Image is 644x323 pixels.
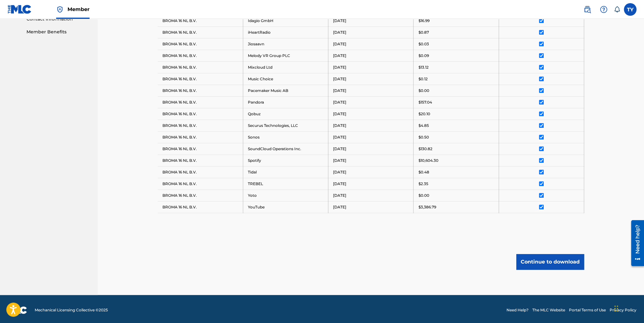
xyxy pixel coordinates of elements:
td: Tidal [243,166,328,178]
div: Notifications [614,6,620,13]
p: $130.82 [418,146,432,152]
td: [DATE] [328,166,413,178]
td: Qobuz [243,108,328,120]
a: Contact Information [26,16,90,22]
a: Portal Terms of Use [569,307,606,313]
div: User Menu [624,3,636,16]
td: Spotify [243,155,328,166]
td: iHeartRadio [243,26,328,38]
td: Music Choice [243,73,328,85]
td: BROMA 16 NL B.V. [158,15,243,26]
td: Pandora [243,96,328,108]
td: [DATE] [328,50,413,61]
td: [DATE] [328,26,413,38]
td: Jiosaavn [243,38,328,50]
p: $3,386.79 [418,204,436,210]
td: [DATE] [328,178,413,190]
td: BROMA 16 NL B.V. [158,131,243,143]
td: BROMA 16 NL B.V. [158,120,243,131]
td: [DATE] [328,131,413,143]
td: BROMA 16 NL B.V. [158,201,243,213]
p: $10,604.30 [418,158,438,163]
td: BROMA 16 NL B.V. [158,155,243,166]
td: [DATE] [328,155,413,166]
p: $0.00 [418,88,429,93]
img: search [583,6,591,13]
iframe: Resource Center [626,218,644,268]
td: [DATE] [328,73,413,85]
div: Help [597,3,610,16]
td: BROMA 16 NL B.V. [158,96,243,108]
td: BROMA 16 NL B.V. [158,143,243,155]
td: TREBEL [243,178,328,190]
a: Need Help? [506,307,529,313]
span: Member [67,6,90,13]
td: BROMA 16 NL B.V. [158,26,243,38]
td: Sonos [243,131,328,143]
td: BROMA 16 NL B.V. [158,38,243,50]
button: Continue to download [516,254,584,270]
td: BROMA 16 NL B.V. [158,190,243,201]
iframe: Chat Widget [612,293,644,323]
div: Виджет чата [612,293,644,323]
td: [DATE] [328,120,413,131]
td: YouTube [243,201,328,213]
td: BROMA 16 NL B.V. [158,178,243,190]
td: BROMA 16 NL B.V. [158,108,243,120]
td: Yoto [243,190,328,201]
td: BROMA 16 NL B.V. [158,73,243,85]
a: The MLC Website [532,307,565,313]
p: $0.48 [418,169,429,175]
p: $13.12 [418,65,428,70]
td: Melody VR Group PLC [243,50,328,61]
td: BROMA 16 NL B.V. [158,166,243,178]
td: Securus Technologies, LLC [243,120,328,131]
p: $0.09 [418,53,429,59]
td: [DATE] [328,61,413,73]
p: $0.50 [418,134,429,140]
p: $4.85 [418,123,429,128]
img: help [600,6,607,13]
p: $20.10 [418,111,430,117]
td: [DATE] [328,38,413,50]
td: [DATE] [328,85,413,96]
p: $0.87 [418,30,429,35]
td: BROMA 16 NL B.V. [158,61,243,73]
td: Mixcloud Ltd [243,61,328,73]
p: $16.99 [418,18,429,24]
td: [DATE] [328,15,413,26]
p: $0.03 [418,41,429,47]
div: Перетащить [614,299,618,318]
span: Mechanical Licensing Collective © 2025 [35,307,108,313]
td: SoundCloud Operations Inc. [243,143,328,155]
td: [DATE] [328,143,413,155]
img: MLC Logo [8,5,32,14]
a: Privacy Policy [610,307,636,313]
p: $157.04 [418,99,432,105]
td: Idagio GmbH [243,15,328,26]
td: [DATE] [328,108,413,120]
td: BROMA 16 NL B.V. [158,85,243,96]
td: BROMA 16 NL B.V. [158,50,243,61]
p: $2.35 [418,181,428,187]
td: [DATE] [328,96,413,108]
p: $0.12 [418,76,427,82]
td: Pacemaker Music AB [243,85,328,96]
a: Public Search [581,3,594,16]
td: [DATE] [328,201,413,213]
a: Member Benefits [26,29,90,35]
td: [DATE] [328,190,413,201]
p: $0.00 [418,193,429,198]
img: Top Rightsholder [56,6,64,13]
